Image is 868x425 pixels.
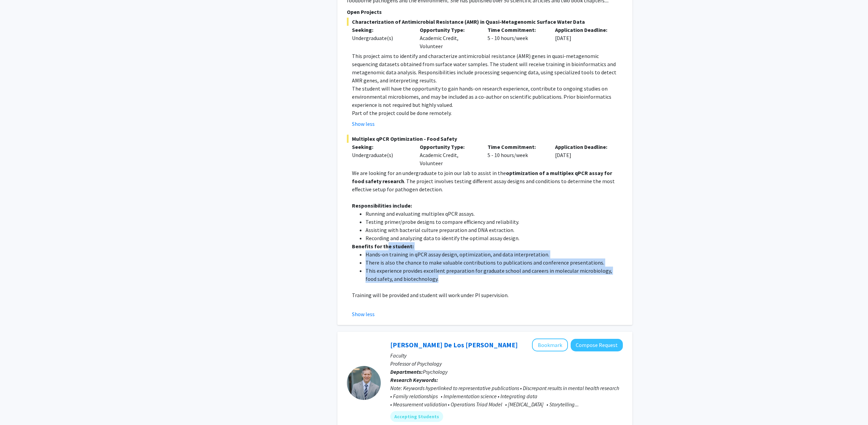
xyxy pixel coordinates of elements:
li: Recording and analyzing data to identify the optimal assay design. [366,234,623,242]
p: Open Projects [347,8,623,16]
p: Time Commitment: [488,26,545,34]
mat-chip: Accepting Students [390,411,443,422]
button: Show less [352,120,375,128]
button: Compose Request to Andres De Los Reyes [571,339,623,351]
p: Training will be provided and student will work under PI supervision. [352,291,623,299]
li: Testing primer/probe designs to compare efficiency and reliability. [366,218,623,226]
p: We are looking for an undergraduate to join our lab to assist in the . The project involves testi... [352,169,623,193]
strong: Benefits for the student: [352,243,414,250]
p: This project aims to identify and characterize antimicrobial resistance (AMR) genes in quasi-meta... [352,52,623,84]
li: Hands-on training in qPCR assay design, optimization, and data interpretation. [366,250,623,258]
p: Opportunity Type: [420,143,477,151]
p: Time Commitment: [488,143,545,151]
li: Assisting with bacterial culture preparation and DNA extraction. [366,226,623,234]
div: [DATE] [550,26,618,50]
p: Application Deadline: [555,143,613,151]
p: Part of the project could be done remotely. [352,109,623,117]
span: Characterization of Antimicrobial Resistance (AMR) in Quasi-Metagenomic Surface Water Data [347,18,623,26]
p: Opportunity Type: [420,26,477,34]
button: Show less [352,310,375,318]
p: The student will have the opportunity to gain hands-on research experience, contribute to ongoing... [352,84,623,109]
li: This experience provides excellent preparation for graduate school and careers in molecular micro... [366,267,623,283]
span: Multiplex qPCR Optimization - Food Safety [347,135,623,143]
div: Academic Credit, Volunteer [415,143,482,167]
button: Add Andres De Los Reyes to Bookmarks [532,339,568,351]
b: Research Keywords: [390,376,438,383]
p: Seeking: [352,143,410,151]
p: Seeking: [352,26,410,34]
span: Psychology [423,368,448,375]
div: [DATE] [550,143,618,167]
b: Departments: [390,368,423,375]
div: 5 - 10 hours/week [482,26,550,50]
div: Undergraduate(s) [352,151,410,159]
p: Professor of Psychology [390,360,623,368]
div: 5 - 10 hours/week [482,143,550,167]
strong: Responsibilities include: [352,202,412,209]
li: Running and evaluating multiplex qPCR assays. [366,210,623,218]
li: There is also the chance to make valuable contributions to publications and conference presentati... [366,258,623,267]
div: Note: Keywords hyperlinked to representative publications • Discrepant results in mental health r... [390,384,623,408]
iframe: Chat [5,394,29,420]
p: Faculty [390,351,623,360]
div: Undergraduate(s) [352,34,410,42]
a: [PERSON_NAME] De Los [PERSON_NAME] [390,341,518,349]
p: Application Deadline: [555,26,613,34]
div: Academic Credit, Volunteer [415,26,482,50]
